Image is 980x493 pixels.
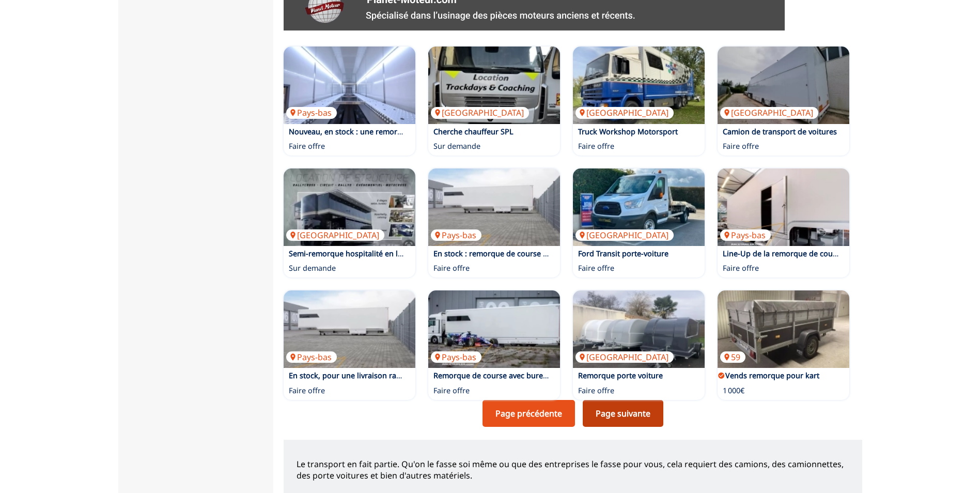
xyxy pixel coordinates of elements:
[433,386,470,396] p: Faire offre
[575,229,674,241] p: [GEOGRAPHIC_DATA]
[428,47,560,124] a: Cherche chauffeur SPL[GEOGRAPHIC_DATA]
[723,127,837,136] a: Camion de transport de voitures
[428,290,560,368] img: Remorque de course avec bureau LXRY à essence pouvant charger jusqu'à 4 voitures
[573,290,705,368] img: Remorque porte voiture
[289,263,336,273] p: Sur demande
[433,371,731,380] a: Remorque de course avec bureau LXRY à essence pouvant charger jusqu'à 4 voitures
[289,141,325,151] p: Faire offre
[723,249,906,258] a: Line-Up de la remorque de course pour 5/6 voitures
[723,141,759,151] p: Faire offre
[578,141,614,151] p: Faire offre
[428,47,560,124] img: Cherche chauffeur SPL
[284,168,415,246] img: Semi-remorque hospitalité en location
[578,386,614,396] p: Faire offre
[575,107,674,118] p: [GEOGRAPHIC_DATA]
[286,107,337,118] p: Pays-bas
[578,263,614,273] p: Faire offre
[431,107,529,118] p: [GEOGRAPHIC_DATA]
[725,371,819,380] a: Vends remorque pour kart
[433,127,514,136] a: Cherche chauffeur SPL
[289,249,424,258] a: Semi-remorque hospitalité en location
[428,168,560,246] img: En stock : remorque de course avec bureau Anniversaire, peut charger jusqu'à 4 voitures
[718,47,849,124] img: Camion de transport de voitures
[286,351,337,363] p: Pays-bas
[575,351,674,363] p: [GEOGRAPHIC_DATA]
[428,290,560,368] a: Remorque de course avec bureau LXRY à essence pouvant charger jusqu'à 4 voituresPays-bas
[578,127,678,136] a: Truck Workshop Motorsport
[573,290,705,368] a: Remorque porte voiture[GEOGRAPHIC_DATA]
[583,400,663,427] a: Page suivante
[284,168,415,246] a: Semi-remorque hospitalité en location[GEOGRAPHIC_DATA]
[428,168,560,246] a: En stock : remorque de course avec bureau Anniversaire, peut charger jusqu'à 4 voituresPays-bas
[289,371,855,380] a: En stock, pour une livraison rapide, une remorque de course à deux étages comprenant un espace bu...
[578,249,668,258] a: Ford Transit porte-voiture
[718,290,849,368] img: Vends remorque pour kart
[431,351,481,363] p: Pays-bas
[297,458,849,482] p: Le transport en fait partie. Qu'on le fasse soi même ou que des entreprises le fasse pour vous, c...
[433,141,480,151] p: Sur demande
[723,386,744,396] p: 1 000€
[718,47,849,124] a: Camion de transport de voitures[GEOGRAPHIC_DATA]
[720,107,818,118] p: [GEOGRAPHIC_DATA]
[284,47,415,124] img: Nouveau, en stock : une remorque de course avec bureau (pas de bureau) dans le col de cygne, pouv...
[720,351,745,363] p: 59
[573,47,705,124] img: Truck Workshop Motorsport
[720,229,771,241] p: Pays-bas
[573,47,705,124] a: Truck Workshop Motorsport[GEOGRAPHIC_DATA]
[578,371,663,380] a: Remorque porte voiture
[289,127,751,136] a: Nouveau, en stock : une remorque de course avec bureau (pas de bureau) dans le col de cygne, pouv...
[286,229,384,241] p: [GEOGRAPHIC_DATA]
[433,263,470,273] p: Faire offre
[573,168,705,246] a: Ford Transit porte-voiture[GEOGRAPHIC_DATA]
[433,249,745,258] a: En stock : remorque de course avec bureau Anniversaire, peut charger jusqu'à 4 voitures
[483,400,575,427] a: Page précédente
[573,168,705,246] img: Ford Transit porte-voiture
[284,290,415,368] img: En stock, pour une livraison rapide, une remorque de course à deux étages comprenant un espace bu...
[431,229,481,241] p: Pays-bas
[718,168,849,246] img: Line-Up de la remorque de course pour 5/6 voitures
[289,386,325,396] p: Faire offre
[718,290,849,368] a: Vends remorque pour kart59
[718,168,849,246] a: Line-Up de la remorque de course pour 5/6 voituresPays-bas
[723,263,759,273] p: Faire offre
